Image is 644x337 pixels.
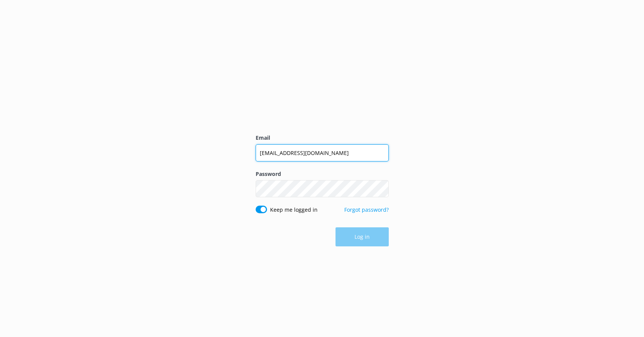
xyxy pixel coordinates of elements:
[256,144,389,161] input: user@emailaddress.com
[270,206,318,214] label: Keep me logged in
[256,170,389,178] label: Password
[256,134,389,142] label: Email
[344,206,389,213] a: Forgot password?
[374,181,389,196] button: Show password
